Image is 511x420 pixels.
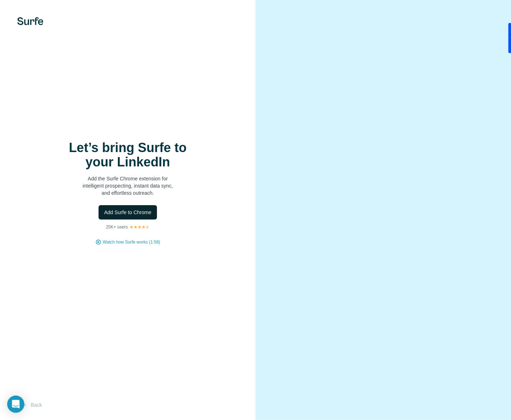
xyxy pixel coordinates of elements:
[17,17,43,25] img: Surfe's logo
[56,141,200,169] h1: Let’s bring Surfe to your LinkedIn
[7,396,24,413] div: Open Intercom Messenger
[106,224,128,230] p: 25K+ users
[56,175,200,197] p: Add the Surfe Chrome extension for intelligent prospecting, instant data sync, and effortless out...
[103,239,160,245] button: Watch how Surfe works (1:58)
[129,225,150,229] img: Rating Stars
[99,205,157,220] button: Add Surfe to Chrome
[17,398,47,411] button: Back
[104,209,152,216] span: Add Surfe to Chrome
